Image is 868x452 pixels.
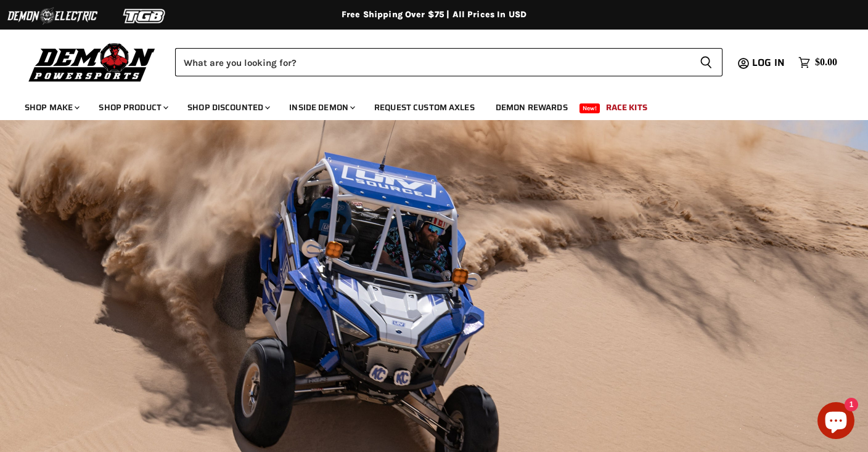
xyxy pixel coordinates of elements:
[89,95,176,120] a: Shop Product
[747,57,792,68] a: Log in
[99,4,191,28] img: TGB Logo 2
[815,57,837,68] span: $0.00
[752,55,785,70] span: Log in
[486,95,577,120] a: Demon Rewards
[15,95,87,120] a: Shop Make
[597,95,657,120] a: Race Kits
[690,48,723,76] button: Search
[365,95,484,120] a: Request Custom Axles
[175,48,723,76] form: Product
[15,90,834,120] ul: Main menu
[579,103,600,113] span: New!
[814,402,858,442] inbox-online-store-chat: Shopify online store chat
[6,4,99,28] img: Demon Electric Logo 2
[175,48,690,76] input: Search
[792,54,843,71] a: $0.00
[178,95,277,120] a: Shop Discounted
[280,95,362,120] a: Inside Demon
[25,40,160,84] img: Demon Powersports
